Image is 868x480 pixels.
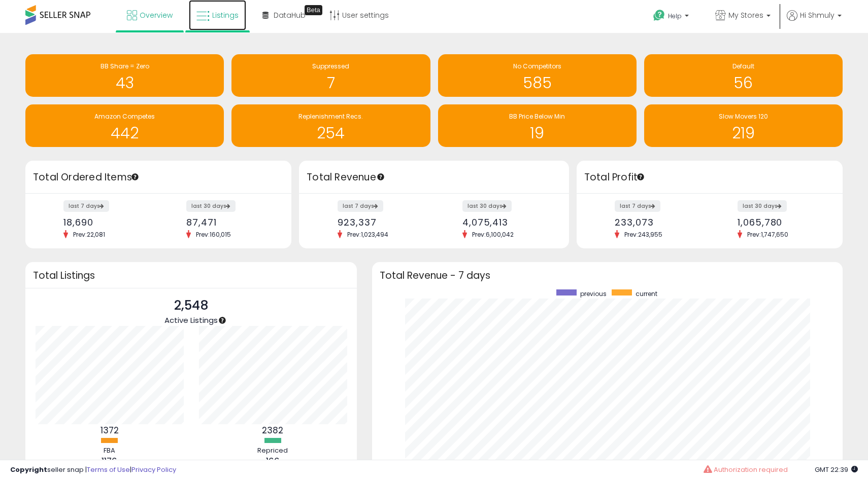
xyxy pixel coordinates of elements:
a: Amazon Competes 442 [25,104,224,147]
span: Suppressed [312,62,349,70]
a: Hi Shmuly [787,10,842,33]
a: Suppressed 7 [231,54,430,97]
h3: Total Profit [584,170,835,184]
span: current [636,289,657,298]
div: Tooltip anchor [376,172,385,181]
span: BB Share = Zero [101,62,149,70]
div: 923,337 [338,217,426,228]
label: last 30 days [462,200,512,212]
div: 18,690 [63,217,151,228]
span: Prev: 22,081 [68,230,110,239]
b: 1176 [102,455,117,467]
h3: Total Ordered Items [33,170,284,184]
h1: 219 [649,125,838,141]
h1: 56 [649,75,838,91]
a: BB Share = Zero 43 [25,54,224,97]
a: No Competitors 585 [438,54,637,97]
div: Tooltip anchor [305,5,322,15]
span: Amazon Competes [94,112,155,121]
span: No Competitors [513,62,561,70]
span: Help [668,12,682,20]
b: 2382 [262,424,283,436]
a: Terms of Use [87,465,130,474]
b: 166 [266,455,280,467]
a: BB Price Below Min 19 [438,104,637,147]
div: 1,065,780 [738,217,825,228]
span: Default [732,62,754,70]
label: last 30 days [738,200,787,212]
label: last 7 days [615,200,660,212]
span: Authorization required [714,465,788,474]
h1: 7 [237,75,425,91]
span: previous [580,289,607,298]
span: BB Price Below Min [509,112,565,121]
p: 2,548 [164,296,218,315]
div: Tooltip anchor [218,316,227,325]
div: Tooltip anchor [636,172,645,181]
span: Listings [212,10,239,20]
a: Privacy Policy [131,465,176,474]
span: Prev: 1,023,494 [342,230,393,239]
span: Prev: 6,100,042 [467,230,519,239]
span: Slow Movers 120 [719,112,768,121]
span: Prev: 243,955 [619,230,667,239]
h1: 254 [237,125,425,141]
a: Slow Movers 120 219 [644,104,843,147]
h1: 585 [443,75,631,91]
h3: Total Revenue [307,170,561,184]
label: last 7 days [338,200,383,212]
span: Prev: 1,747,650 [742,230,793,239]
a: Help [645,2,699,33]
span: Overview [140,10,173,20]
b: 1372 [101,424,119,436]
a: Default 56 [644,54,843,97]
i: Get Help [653,9,665,22]
span: Replenishment Recs. [298,112,363,121]
span: Hi Shmuly [800,10,834,20]
h3: Total Listings [33,272,349,279]
span: Active Listings [164,315,218,325]
span: 2025-08-17 22:39 GMT [815,465,858,474]
h1: 43 [30,75,219,91]
a: Replenishment Recs. 254 [231,104,430,147]
div: 233,073 [615,217,702,228]
span: Prev: 160,015 [191,230,236,239]
div: Repriced [242,446,303,456]
h1: 19 [443,125,631,141]
div: 87,471 [186,217,274,228]
h1: 442 [30,125,219,141]
div: FBA [79,446,140,456]
h3: Total Revenue - 7 days [380,272,835,279]
label: last 7 days [63,200,109,212]
div: 4,075,413 [462,217,551,228]
span: DataHub [274,10,306,20]
strong: Copyright [10,465,47,474]
label: last 30 days [186,200,236,212]
span: My Stores [728,10,763,20]
div: seller snap | | [10,465,176,475]
div: Tooltip anchor [130,172,140,181]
